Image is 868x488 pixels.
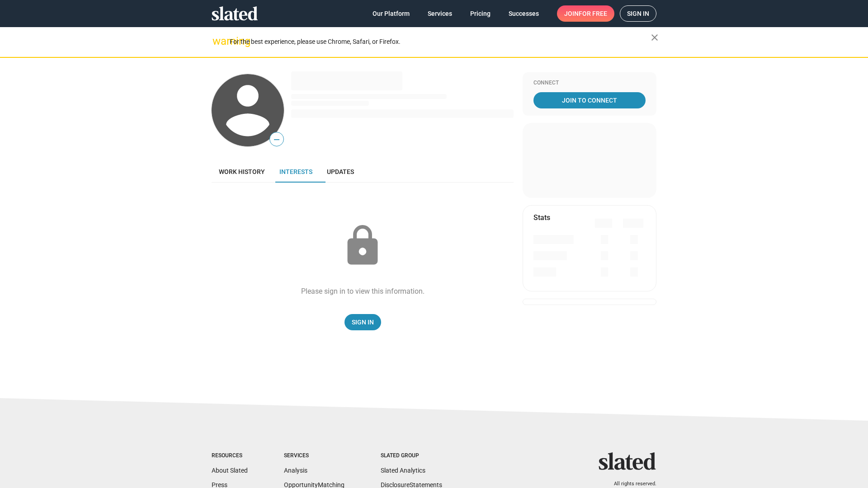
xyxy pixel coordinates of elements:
[649,32,660,43] mat-icon: close
[533,92,646,108] a: Join To Connect
[627,6,649,21] span: Sign in
[381,452,442,460] div: Slated Group
[557,5,614,22] a: Joinfor free
[509,5,539,22] span: Successes
[463,5,498,22] a: Pricing
[535,92,644,108] span: Join To Connect
[279,168,312,175] span: Interests
[301,286,425,296] div: Please sign in to view this information.
[230,36,651,48] div: For the best experience, please use Chrome, Safari, or Firefox.
[352,314,374,330] span: Sign In
[365,5,417,22] a: Our Platform
[219,168,265,175] span: Work history
[564,5,607,22] span: Join
[533,213,550,222] mat-card-title: Stats
[320,161,361,183] a: Updates
[470,5,491,22] span: Pricing
[270,134,283,145] span: —
[340,223,385,268] mat-icon: lock
[212,36,223,47] mat-icon: warning
[428,5,452,22] span: Services
[533,80,646,87] div: Connect
[620,5,656,22] a: Sign in
[327,168,354,175] span: Updates
[284,452,344,460] div: Services
[373,5,410,22] span: Our Platform
[420,5,459,22] a: Services
[212,161,272,183] a: Work history
[344,314,381,330] a: Sign In
[212,467,248,474] a: About Slated
[212,452,248,460] div: Resources
[579,5,607,22] span: for free
[272,161,320,183] a: Interests
[284,467,307,474] a: Analysis
[501,5,546,22] a: Successes
[381,467,425,474] a: Slated Analytics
